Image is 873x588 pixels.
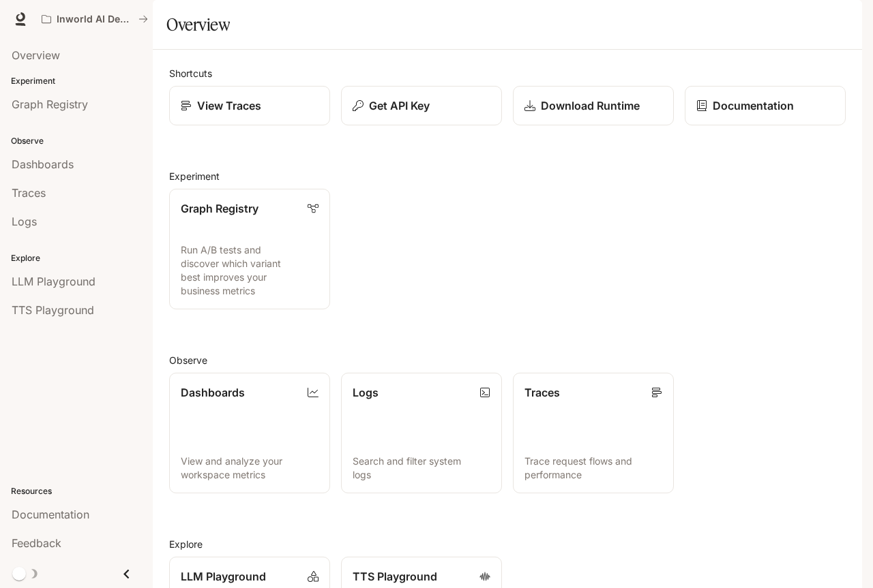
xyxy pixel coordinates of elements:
[541,97,640,114] p: Download Runtime
[169,189,330,309] a: Graph RegistryRun A/B tests and discover which variant best improves your business metrics
[524,454,662,482] p: Trace request flows and performance
[57,14,133,25] p: Inworld AI Demos
[181,454,319,482] p: View and analyze your workspace metrics
[181,200,258,217] p: Graph Registry
[169,169,846,183] h2: Experiment
[169,353,846,367] h2: Observe
[169,66,846,80] h2: Shortcuts
[35,5,154,33] button: All workspaces
[166,11,230,38] h1: Overview
[181,384,245,401] p: Dashboards
[341,373,502,493] a: LogsSearch and filter system logs
[353,454,490,482] p: Search and filter system logs
[513,373,674,493] a: TracesTrace request flows and performance
[181,568,266,585] p: LLM Playground
[513,86,674,125] a: Download Runtime
[169,86,330,125] a: View Traces
[181,243,319,298] p: Run A/B tests and discover which variant best improves your business metrics
[353,384,379,401] p: Logs
[685,86,846,125] a: Documentation
[169,537,846,551] h2: Explore
[369,97,430,114] p: Get API Key
[524,384,560,401] p: Traces
[713,97,794,114] p: Documentation
[169,373,330,493] a: DashboardsView and analyze your workspace metrics
[197,97,261,114] p: View Traces
[353,568,437,585] p: TTS Playground
[341,86,502,125] button: Get API Key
